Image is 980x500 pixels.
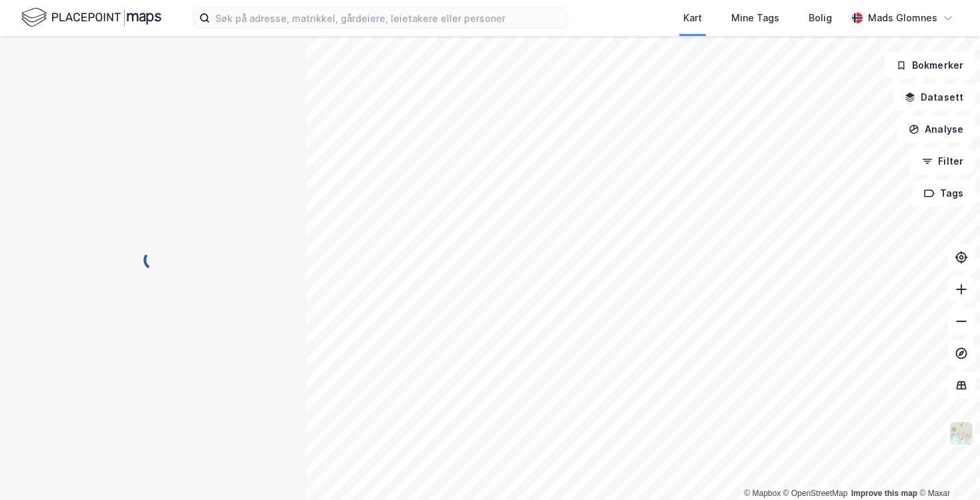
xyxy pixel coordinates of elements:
[868,10,937,26] div: Mads Glomnes
[897,116,975,143] button: Analyse
[949,421,974,446] img: Z
[893,84,975,111] button: Datasett
[783,489,848,498] a: OpenStreetMap
[885,52,975,79] button: Bokmerker
[683,10,702,26] div: Kart
[143,249,164,271] img: spinner.a6d8c91a73a9ac5275cf975e30b51cfb.svg
[744,489,781,498] a: Mapbox
[913,436,980,500] iframe: Chat Widget
[911,148,975,175] button: Filter
[809,10,832,26] div: Bolig
[210,8,566,28] input: Søk på adresse, matrikkel, gårdeiere, leietakere eller personer
[913,180,975,207] button: Tags
[851,489,917,498] a: Improve this map
[21,6,161,29] img: logo.f888ab2527a4732fd821a326f86c7f29.svg
[731,10,779,26] div: Mine Tags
